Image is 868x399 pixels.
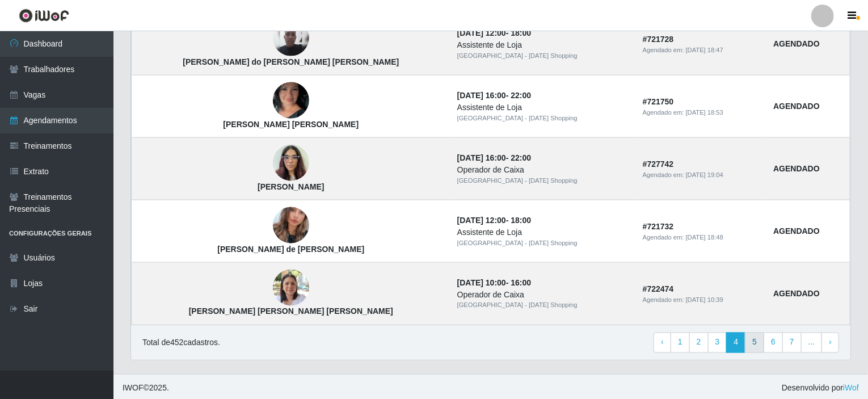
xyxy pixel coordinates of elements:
a: Previous [654,333,671,353]
div: [GEOGRAPHIC_DATA] - [DATE] Shopping [457,301,629,310]
span: ‹ [661,338,664,347]
strong: AGENDADO [773,39,820,48]
strong: [PERSON_NAME] [PERSON_NAME] [PERSON_NAME] [189,307,393,316]
strong: [PERSON_NAME] [PERSON_NAME] [223,120,359,129]
img: Aline Barbosa de Sena [273,139,309,187]
img: Ana Cláudia Santiago Mendes carneiro [273,264,309,312]
strong: - [457,91,531,100]
strong: [PERSON_NAME] de [PERSON_NAME] [217,245,364,254]
a: 6 [764,333,783,353]
strong: - [457,216,531,225]
span: Desenvolvido por [782,383,859,394]
time: 18:00 [511,28,531,37]
span: IWOF [123,384,144,393]
time: [DATE] 18:48 [686,234,723,241]
a: 7 [782,333,802,353]
strong: AGENDADO [773,226,820,236]
time: 18:00 [511,216,531,225]
time: [DATE] 16:00 [457,153,506,162]
a: 3 [708,333,727,353]
img: Adriana Silva Marques de Oliveira [273,61,309,140]
time: 22:00 [511,91,531,100]
p: Total de 452 cadastros. [142,337,220,349]
a: 1 [671,333,690,353]
strong: AGENDADO [773,102,820,111]
nav: pagination [654,333,839,353]
time: [DATE] 12:00 [457,28,506,37]
strong: # 721728 [643,35,674,44]
a: iWof [843,384,859,393]
div: Agendado em: [643,45,760,55]
a: 5 [745,333,764,353]
time: [DATE] 16:00 [457,91,506,100]
time: [DATE] 19:04 [686,171,723,178]
a: 2 [689,333,709,353]
strong: # 721732 [643,222,674,231]
strong: [PERSON_NAME] [258,182,324,191]
time: [DATE] 12:00 [457,216,506,225]
time: 22:00 [511,153,531,162]
div: [GEOGRAPHIC_DATA] - [DATE] Shopping [457,238,629,248]
div: [GEOGRAPHIC_DATA] - [DATE] Shopping [457,176,629,186]
time: [DATE] 10:39 [686,296,723,303]
strong: AGENDADO [773,164,820,173]
div: Agendado em: [643,108,760,117]
strong: # 722474 [643,284,674,293]
time: [DATE] 18:47 [686,47,723,53]
div: Operador de Caixa [457,164,629,176]
a: ... [801,333,823,353]
time: [DATE] 18:53 [686,109,723,116]
img: Walter Matheus do Nascimento Corpas [273,20,309,56]
strong: - [457,28,531,37]
div: [GEOGRAPHIC_DATA] - [DATE] Shopping [457,114,629,123]
strong: # 721750 [643,97,674,106]
time: [DATE] 10:00 [457,278,506,287]
div: [GEOGRAPHIC_DATA] - [DATE] Shopping [457,51,629,61]
div: Assistente de Loja [457,39,629,51]
strong: # 727742 [643,159,674,169]
strong: AGENDADO [773,289,820,298]
a: 4 [726,333,745,353]
div: Agendado em: [643,233,760,242]
img: CoreUI Logo [19,9,69,23]
span: › [829,338,832,347]
img: kamilla Hellen Ferreira de sa Miguel [273,193,309,258]
time: 16:00 [511,278,531,287]
div: Operador de Caixa [457,289,629,301]
a: Next [821,333,839,353]
div: Assistente de Loja [457,102,629,114]
strong: - [457,153,531,162]
div: Agendado em: [643,295,760,305]
div: Assistente de Loja [457,226,629,238]
span: © 2025 . [123,383,169,394]
strong: - [457,278,531,287]
strong: [PERSON_NAME] do [PERSON_NAME] [PERSON_NAME] [183,57,399,66]
div: Agendado em: [643,170,760,180]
